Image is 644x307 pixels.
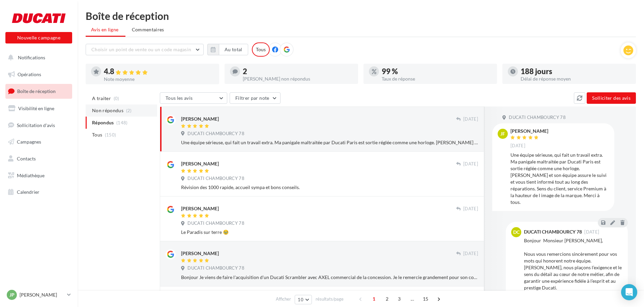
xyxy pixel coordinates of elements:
div: 2 [243,68,353,75]
span: [DATE] [463,161,478,167]
div: Open Intercom Messenger [621,284,637,300]
span: Afficher [276,296,291,302]
button: Au total [207,44,248,55]
span: 3 [394,294,405,304]
span: Opérations [18,71,41,77]
span: ... [407,294,418,304]
span: DUCATI CHAMBOURCY 78 [509,115,566,121]
span: JP [9,291,14,298]
span: Médiathèque [17,173,45,178]
span: Visibilité en ligne [18,105,54,111]
div: 188 jours [521,68,631,75]
div: Une équipe sérieuse, qui fait un travail extra. Ma panigale maltraitée par Ducati Paris est sorti... [510,152,609,206]
button: Notifications [4,51,71,65]
span: Commentaires [132,26,164,33]
button: 10 [295,295,312,304]
span: Boîte de réception [17,88,56,94]
span: [DATE] [463,206,478,212]
div: Le Paradis sur terre 🥹 [181,229,478,236]
span: DUCATI CHAMBOURCY 78 [187,176,244,182]
button: Solliciter des avis [587,92,636,104]
span: Choisir un point de vente ou un code magasin [91,47,191,52]
p: [PERSON_NAME] [20,291,64,298]
span: Sollicitation d'avis [17,122,55,128]
div: Révision des 1000 rapide, accueil sympa et bons conseils. [181,184,478,191]
div: 99 % [382,68,492,75]
span: 15 [420,294,431,304]
span: [DATE] [463,116,478,122]
span: DC [513,229,520,236]
a: Opérations [4,67,74,82]
a: Calendrier [4,185,74,199]
div: [PERSON_NAME] [181,205,219,212]
div: Note moyenne [104,77,214,82]
div: Bonjour Je viens de faire l'acquisition d'un Ducati Scrambler avec AXEL commercial de la concessi... [181,274,478,281]
span: résultats/page [316,296,344,302]
span: Non répondus [92,107,123,114]
div: 4.8 [104,68,214,75]
span: (0) [114,96,119,101]
span: Notifications [18,55,45,60]
span: Calendrier [17,189,39,195]
button: Au total [219,44,248,55]
div: [PERSON_NAME] [181,250,219,257]
span: (150) [105,132,116,137]
a: Contacts [4,152,74,166]
div: Délai de réponse moyen [521,76,631,81]
span: Tous [92,131,102,138]
span: [DATE] [510,143,525,149]
div: Taux de réponse [382,76,492,81]
span: [DATE] [584,230,599,234]
div: Une équipe sérieuse, qui fait un travail extra. Ma panigale maltraitée par Ducati Paris est sorti... [181,139,478,146]
span: Tous les avis [166,95,193,101]
button: Filtrer par note [230,92,281,104]
a: Sollicitation d'avis [4,118,74,132]
span: 10 [298,297,303,302]
a: Médiathèque [4,168,74,183]
span: DUCATI CHAMBOURCY 78 [187,131,244,137]
a: Boîte de réception [4,84,74,98]
button: Nouvelle campagne [5,32,72,43]
div: [PERSON_NAME] non répondus [243,76,353,81]
span: DUCATI CHAMBOURCY 78 [187,220,244,226]
a: JP [PERSON_NAME] [5,288,72,301]
div: Tous [252,42,270,57]
div: DUCATI CHAMBOURCY 78 [524,229,582,234]
a: Visibilité en ligne [4,101,74,116]
span: [DATE] [463,251,478,257]
div: [PERSON_NAME] [510,129,548,133]
span: Campagnes [17,139,41,145]
div: [PERSON_NAME] [181,116,219,122]
button: Choisir un point de vente ou un code magasin [86,44,204,55]
button: Tous les avis [160,92,227,104]
a: Campagnes [4,135,74,149]
span: 2 [382,294,392,304]
span: JF [500,130,505,137]
div: Boîte de réception [86,11,636,21]
div: [PERSON_NAME] [181,160,219,167]
span: A traiter [92,95,111,102]
span: 1 [369,294,379,304]
span: Contacts [17,156,36,161]
span: (2) [126,108,132,113]
span: DUCATI CHAMBOURCY 78 [187,265,244,271]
